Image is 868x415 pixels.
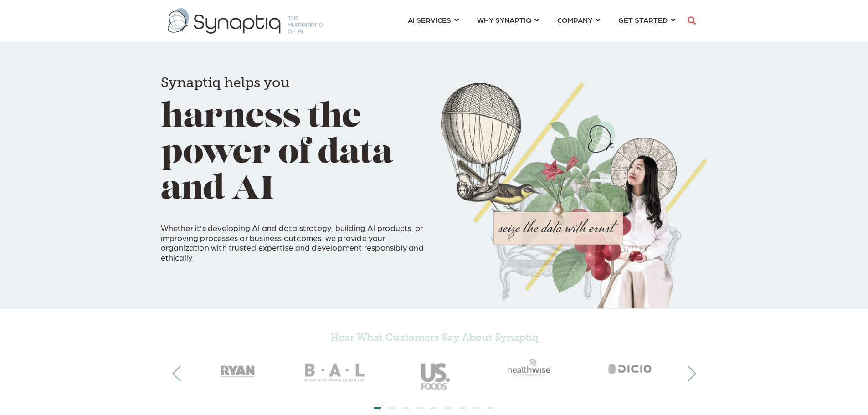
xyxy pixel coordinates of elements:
[188,348,287,388] img: RyanCompanies_gray50_2
[477,14,531,26] span: WHY SYNAPTIQ
[582,348,680,388] img: Dicio
[473,407,480,409] li: Page dot 8
[557,11,600,28] a: COMPANY
[557,14,592,26] span: COMPANY
[274,270,393,293] iframe: Embedded CTA
[168,8,323,34] img: synaptiq logo-1
[161,213,427,262] p: Whether it’s developing AI and data strategy, building AI products, or improving processes or bus...
[399,5,684,37] nav: menu
[618,11,675,28] a: GET STARTED
[477,11,539,28] a: WHY SYNAPTIQ
[287,348,385,399] img: BAL_gray50
[402,407,409,409] li: Page dot 3
[483,348,582,388] img: Healthwise_gray50
[416,407,423,409] li: Page dot 4
[441,82,708,309] img: Collage of girl, balloon, bird, and butterfly, with seize the data with ernst text
[431,407,437,409] li: Page dot 5
[445,407,452,409] li: Page dot 6
[704,298,868,415] iframe: Chat Widget
[408,11,459,28] a: AI SERVICES
[408,14,451,26] span: AI SERVICES
[618,14,668,26] span: GET STARTED
[161,74,290,91] span: Synaptiq helps you
[459,407,466,409] li: Page dot 7
[487,407,494,409] li: Page dot 9
[374,407,381,409] li: Page dot 1
[161,270,257,293] iframe: Embedded CTA
[188,332,680,343] h5: Hear What Customers Say About Synaptiq
[385,348,483,399] img: USFoods_gray50
[681,366,696,381] button: Next
[161,61,427,209] h1: harness the power of data and AI
[172,366,188,381] button: Previous
[388,407,395,409] li: Page dot 2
